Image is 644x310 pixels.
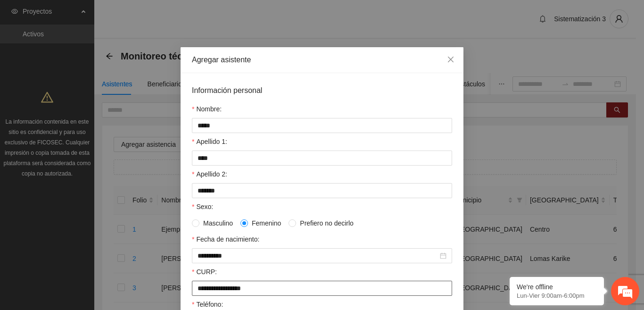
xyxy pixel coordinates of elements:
[192,183,452,198] input: Apellido 2:
[248,218,285,228] span: Femenino
[198,251,438,261] input: Fecha de nacimiento:
[192,104,222,114] label: Nombre:
[517,292,597,299] p: Lun-Vier 9:00am-6:00pm
[192,118,452,133] input: Nombre:
[155,5,177,27] div: Minimizar ventana de chat en vivo
[517,283,597,291] div: We're offline
[192,281,452,296] input: CURP:
[438,47,463,73] button: Close
[192,136,227,147] label: Apellido 1:
[199,218,237,228] span: Masculino
[24,115,161,211] span: No hay ninguna conversación en curso
[192,201,213,212] label: Sexo:
[192,267,217,277] label: CURP:
[192,151,452,166] input: Apellido 1:
[192,169,227,179] label: Apellido 2:
[192,299,223,310] label: Teléfono:
[296,218,357,228] span: Prefiero no decirlo
[192,84,262,96] span: Información personal
[51,225,134,243] div: Chatear ahora
[192,55,452,65] div: Agregar asistente
[192,234,259,244] label: Fecha de nacimiento:
[447,56,454,63] span: close
[49,49,158,60] div: Conversaciones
